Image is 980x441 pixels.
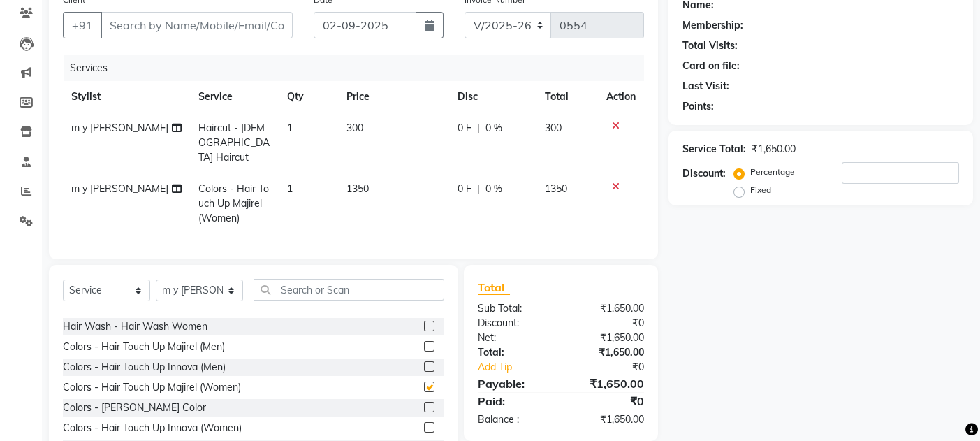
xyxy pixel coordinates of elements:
[536,81,598,113] th: Total
[545,182,567,195] span: 1350
[561,331,654,345] div: ₹1,650.00
[467,345,561,360] div: Total:
[63,340,225,354] div: Colors - Hair Touch Up Majirel (Men)
[338,81,449,113] th: Price
[682,38,738,53] div: Total Visits:
[682,166,726,181] div: Discount:
[682,79,729,94] div: Last Visit:
[63,380,241,395] div: Colors - Hair Touch Up Majirel (Women)
[750,184,771,196] label: Fixed
[467,393,561,410] div: Paid:
[682,142,746,157] div: Service Total:
[467,412,561,427] div: Balance :
[287,182,293,195] span: 1
[198,122,270,164] span: Haircut - [DEMOGRAPHIC_DATA] Haircut
[64,55,654,81] div: Services
[561,316,654,331] div: ₹0
[682,59,740,73] div: Card on file:
[190,81,279,113] th: Service
[561,345,654,360] div: ₹1,650.00
[682,18,743,33] div: Membership:
[467,375,561,392] div: Payable:
[485,121,502,136] span: 0 %
[752,142,796,157] div: ₹1,650.00
[545,122,562,134] span: 300
[561,412,654,427] div: ₹1,650.00
[346,182,369,195] span: 1350
[477,182,480,196] span: |
[485,182,502,196] span: 0 %
[467,331,561,345] div: Net:
[561,375,654,392] div: ₹1,650.00
[63,421,242,435] div: Colors - Hair Touch Up Innova (Women)
[279,81,338,113] th: Qty
[63,12,102,38] button: +91
[467,301,561,316] div: Sub Total:
[598,81,644,113] th: Action
[478,280,510,295] span: Total
[198,182,269,224] span: Colors - Hair Touch Up Majirel (Women)
[561,301,654,316] div: ₹1,650.00
[101,12,293,38] input: Search by Name/Mobile/Email/Code
[346,122,363,134] span: 300
[449,81,536,113] th: Disc
[287,122,293,134] span: 1
[561,393,654,410] div: ₹0
[682,99,714,114] div: Points:
[63,360,226,375] div: Colors - Hair Touch Up Innova (Men)
[63,400,206,415] div: Colors - [PERSON_NAME] Color
[576,360,654,375] div: ₹0
[458,182,471,196] span: 0 F
[254,279,444,301] input: Search or Scan
[467,360,576,375] a: Add Tip
[71,182,168,195] span: m y [PERSON_NAME]
[71,122,168,134] span: m y [PERSON_NAME]
[477,121,480,136] span: |
[63,319,207,334] div: Hair Wash - Hair Wash Women
[63,81,190,113] th: Stylist
[467,316,561,331] div: Discount:
[458,121,471,136] span: 0 F
[750,166,795,178] label: Percentage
